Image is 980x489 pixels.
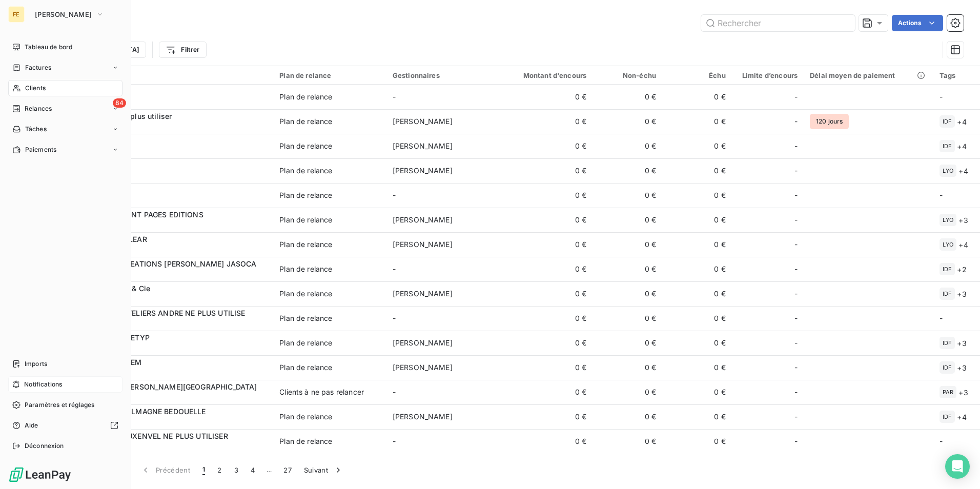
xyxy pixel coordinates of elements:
span: Déconnexion [25,441,64,451]
td: 0 € [499,306,593,331]
span: - [794,412,798,422]
img: Logo LeanPay [8,466,72,483]
button: 3 [228,459,244,481]
span: [PERSON_NAME] [393,117,453,126]
div: Plan de relance [279,92,332,102]
span: - [794,289,798,299]
td: 0 € [499,429,593,454]
div: Gestionnaires [393,71,494,79]
button: 1 [196,459,211,481]
span: - [794,387,798,397]
td: 0 € [662,134,732,158]
div: Plan de relance [279,412,332,422]
td: 0 € [662,158,732,183]
div: Plan de relance [279,71,380,79]
span: 3301075185 - CREATIONS [PERSON_NAME] JASOCA [71,259,256,268]
span: 3301093639 [71,368,267,378]
td: 0 € [499,85,593,109]
div: Plan de relance [279,313,332,323]
div: Plan de relance [279,141,332,151]
div: FE [8,6,25,23]
span: 3301075774 [71,343,267,353]
span: 3301095438 [71,441,267,452]
td: 0 € [662,380,732,404]
span: - [393,388,396,396]
div: Plan de relance [279,289,332,299]
span: IDF [943,266,952,272]
span: + 4 [957,412,966,422]
td: 0 € [662,306,732,331]
span: - [794,141,798,151]
span: + 3 [958,387,968,398]
span: 3301103872 [71,121,267,132]
td: 0 € [593,306,662,331]
span: + 4 [957,116,966,127]
span: 120 jours [810,114,849,129]
span: - [794,436,798,446]
td: 0 € [593,380,662,404]
span: Aide [25,421,38,430]
td: 0 € [662,355,732,380]
span: 3301094225 [71,392,267,402]
td: 0 € [499,134,593,158]
span: - [940,314,943,322]
td: 0 € [499,158,593,183]
td: 0 € [662,109,732,134]
span: LYO [943,241,953,248]
span: 3301069088 [71,244,267,255]
td: 0 € [593,404,662,429]
span: 3301095016 [71,417,267,427]
td: 0 € [662,183,732,208]
td: 0 € [593,158,662,183]
span: 3301106530 [71,171,267,181]
span: 3301038216 - CENT PAGES EDITIONS [71,210,203,219]
input: Rechercher [701,15,855,31]
span: + 4 [958,239,968,250]
span: + 3 [958,215,968,226]
td: 0 € [593,134,662,158]
td: 0 € [499,232,593,257]
button: Actions [892,15,943,31]
div: Plan de relance [279,190,332,200]
span: IDF [943,291,952,297]
div: Tags [940,71,974,79]
span: + 3 [957,338,966,349]
div: Échu [668,71,726,79]
span: IDF [943,340,952,346]
span: Notifications [24,380,62,389]
td: 0 € [499,257,593,281]
span: 3301107152 [71,146,267,156]
span: - [393,314,396,322]
span: 3301094225 - [PERSON_NAME][GEOGRAPHIC_DATA] [71,382,257,391]
span: Relances [25,104,52,113]
td: 0 € [499,208,593,232]
div: Plan de relance [279,239,332,250]
td: 0 € [499,404,593,429]
div: Clients à ne pas relancer [279,387,364,397]
span: - [794,190,798,200]
span: 84 [113,98,126,108]
a: Aide [8,417,122,434]
span: Paiements [25,145,56,154]
span: 3301075393 - ATELIERS ANDRE NE PLUS UTILISE [71,309,245,317]
td: 0 € [593,183,662,208]
div: Limite d’encours [738,71,798,79]
td: 0 € [499,183,593,208]
span: + 3 [957,362,966,373]
td: 0 € [593,109,662,134]
span: [PERSON_NAME] [393,289,453,298]
td: 0 € [593,281,662,306]
span: 3301075185 [71,269,267,279]
span: - [393,191,396,199]
span: Tableau de bord [25,43,72,52]
div: Open Intercom Messenger [945,454,970,479]
span: - [794,338,798,348]
td: 0 € [662,85,732,109]
td: 0 € [593,429,662,454]
span: [PERSON_NAME] [393,338,453,347]
div: Plan de relance [279,264,332,274]
span: Imports [25,359,47,369]
span: 3301095438 - LUXENVEL NE PLUS UTILISER [71,432,228,440]
td: 0 € [499,109,593,134]
span: IDF [943,118,952,125]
